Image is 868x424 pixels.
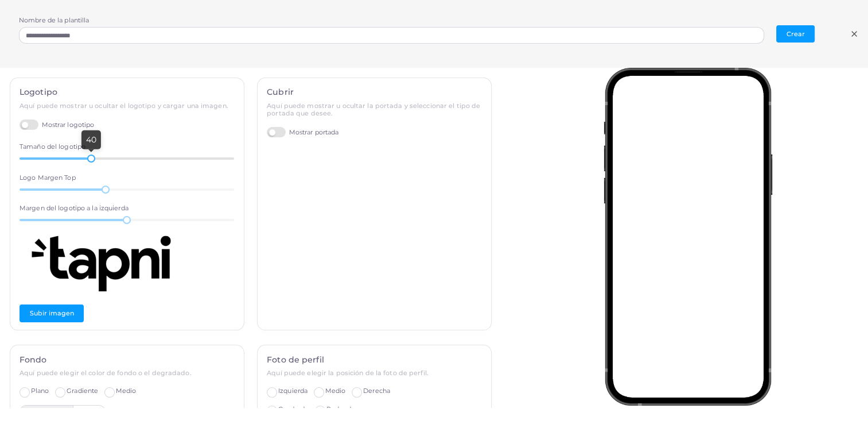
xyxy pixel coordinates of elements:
[19,16,89,25] label: Nombre de la plantilla
[20,369,234,377] h6: Aquí puede elegir el color de fondo o el degradado.
[20,87,234,97] h4: Logotipo
[267,102,481,117] h6: Aquí puede mostrar u ocultar la portada y seleccionar el tipo de portada que desee.
[325,387,346,395] span: Medio
[20,355,234,365] h4: Fondo
[278,405,309,413] span: Cuadrado
[363,387,390,395] span: Derecha
[67,387,98,395] span: Gradiente
[116,387,137,395] span: Medio
[20,235,192,292] img: Logotipo
[20,174,76,183] label: Logo Margen Top
[86,134,96,145] span: 40
[31,387,49,395] span: Plano
[278,387,308,395] span: Izquierda
[267,355,481,365] h4: Foto de perfil
[20,102,234,110] h6: Aquí puede mostrar u ocultar el logotipo y cargar una imagen.
[267,127,338,138] label: Mostrar portada
[267,369,481,377] h6: Aquí puede elegir la posición de la foto de perfil.
[20,142,85,152] label: Tamaño del logotipo
[267,87,481,97] h4: Cubrir
[776,25,815,43] button: Crear
[20,120,94,130] label: Mostrar logotipo
[20,204,129,213] label: Margen del logotipo a la izquierda
[20,304,84,322] button: Subir imagen
[326,405,356,413] span: Redondo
